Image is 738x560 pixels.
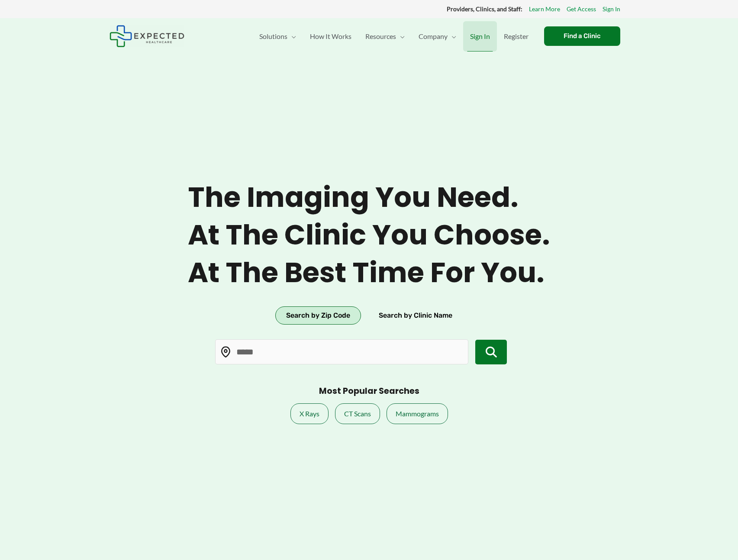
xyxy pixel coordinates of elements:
[504,21,529,51] span: Register
[463,21,497,51] a: Sign In
[319,386,419,397] h3: Most Popular Searches
[497,21,535,51] a: Register
[188,219,550,252] span: At the clinic you choose.
[220,347,232,358] img: Location pin
[252,21,303,51] a: SolutionsMenu Toggle
[252,21,535,51] nav: Primary Site Navigation
[188,256,550,290] span: At the best time for you.
[259,21,287,51] span: Solutions
[358,21,412,51] a: ResourcesMenu Toggle
[419,21,448,51] span: Company
[368,306,463,325] button: Search by Clinic Name
[188,181,550,214] span: The imaging you need.
[470,21,490,51] span: Sign In
[387,403,448,424] a: Mammograms
[310,21,351,51] span: How It Works
[110,25,184,47] img: Expected Healthcare Logo - side, dark font, small
[396,21,405,51] span: Menu Toggle
[544,26,620,46] a: Find a Clinic
[287,21,296,51] span: Menu Toggle
[567,3,596,15] a: Get Access
[447,5,522,13] strong: Providers, Clinics, and Staff:
[275,306,361,325] button: Search by Zip Code
[529,3,560,15] a: Learn More
[365,21,396,51] span: Resources
[335,403,380,424] a: CT Scans
[412,21,463,51] a: CompanyMenu Toggle
[448,21,456,51] span: Menu Toggle
[603,3,620,15] a: Sign In
[303,21,358,51] a: How It Works
[290,403,329,424] a: X Rays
